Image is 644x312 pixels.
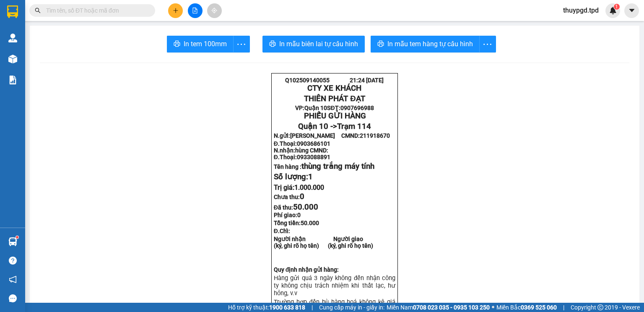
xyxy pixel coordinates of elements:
span: | [312,303,313,312]
span: aim [211,8,217,13]
span: printer [377,40,384,48]
span: copyright [597,304,603,310]
span: In tem 100mm [184,39,227,49]
img: warehouse-icon [8,55,17,63]
span: plus [173,8,179,13]
span: Trạm 114 [337,122,371,131]
strong: (ký, ghi rõ họ tên) (ký, ghi rõ họ tên) [274,242,373,249]
span: more [480,39,496,50]
strong: Quy định nhận gửi hàng: [274,266,339,273]
button: printerIn mẫu tem hàng tự cấu hình [371,36,480,52]
span: ⚪️ [492,306,494,309]
strong: N.gửi: [274,132,390,139]
strong: Chưa thu: [274,194,304,200]
span: | [563,303,564,312]
span: Cung cấp máy in - giấy in: [319,303,384,312]
span: 0933088891 [297,154,330,160]
strong: 1900 633 818 [269,304,305,311]
strong: Tên hàng : [274,163,374,170]
span: In mẫu tem hàng tự cấu hình [387,39,473,49]
span: 1 [615,4,618,10]
strong: 0369 525 060 [521,304,557,311]
span: notification [9,275,17,283]
span: hùng CMND: [295,147,328,154]
button: caret-down [624,3,639,18]
strong: Người nhận Người giao [274,236,363,242]
span: search [35,8,41,13]
span: 1 [308,172,313,181]
span: message [9,294,17,302]
span: caret-down [628,7,636,14]
span: In mẫu biên lai tự cấu hình [279,39,358,49]
img: warehouse-icon [8,34,17,42]
span: question-circle [9,257,17,265]
span: 21:24 [350,77,365,84]
strong: VP: SĐT: [295,105,374,111]
span: 50.000 [293,202,318,212]
span: Hỗ trợ kỹ thuật: [228,303,305,312]
img: logo-vxr [7,5,18,18]
strong: Đã thu: [274,204,318,211]
button: more [479,36,496,52]
span: printer [269,40,276,48]
button: plus [168,3,183,18]
span: Trị giá: [274,184,324,191]
span: more [234,39,249,50]
strong: CTY XE KHÁCH [307,84,361,93]
span: 1.000.000 [294,184,324,191]
span: Tổng tiền: [274,220,319,226]
button: aim [207,3,222,18]
span: 0903686101 [297,140,330,147]
span: 211918670 [360,132,390,139]
img: icon-new-feature [609,7,617,14]
input: Tìm tên, số ĐT hoặc mã đơn [46,6,145,15]
span: Số lượng: [274,172,313,181]
button: printerIn mẫu biên lai tự cấu hình [262,36,365,52]
strong: Phí giao: [274,212,301,218]
span: 0 [300,192,304,201]
strong: 0708 023 035 - 0935 103 250 [413,304,490,311]
button: printerIn tem 100mm [167,36,234,52]
span: [DATE] [366,77,384,84]
strong: Đ.Thoại: [274,154,330,160]
span: Hàng gửi quá 3 ngày không đến nhận công ty không chịu trách nhiệm khi thất lạc, hư hỏn... [274,274,395,297]
span: Miền Bắc [496,303,557,312]
span: 50.000 [301,220,319,226]
strong: THIÊN PHÁT ĐẠT [304,94,365,103]
button: file-add [188,3,203,18]
sup: 1 [16,236,18,239]
span: Miền Nam [387,303,490,312]
span: [PERSON_NAME] CMND: [290,132,390,139]
span: thuypgd.tpd [556,5,605,16]
span: PHIẾU GỬI HÀNG [304,111,366,121]
img: warehouse-icon [8,237,17,246]
span: Q102509140055 [285,77,330,84]
span: Đ.Chỉ: [274,228,290,234]
strong: N.nhận: [274,147,328,154]
span: 0907696988 [340,105,374,111]
span: thùng trắng máy tính [301,162,374,171]
sup: 1 [614,4,620,10]
span: printer [174,40,180,48]
button: more [233,36,250,52]
span: Quận 10 [304,105,327,111]
span: file-add [192,8,198,13]
img: solution-icon [8,76,17,84]
span: 0 [297,212,301,218]
span: Quận 10 -> [298,122,371,131]
strong: Đ.Thoại: [274,140,330,147]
